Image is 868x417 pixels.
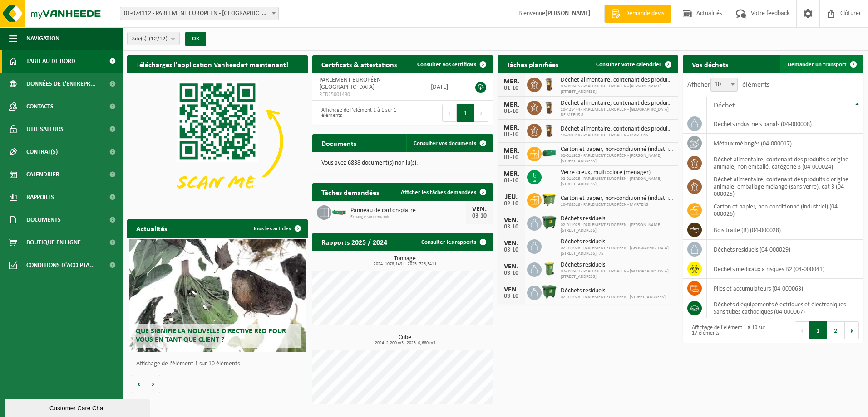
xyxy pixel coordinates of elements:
span: Contacts [26,95,54,118]
a: Consulter vos documents [406,134,492,152]
span: Calendrier [26,163,59,186]
button: 1 [809,321,827,339]
img: WB-0140-HPE-BN-06 [542,76,557,92]
span: Contrat(s) [26,141,58,163]
td: bois traité (B) (04-000028) [707,220,863,240]
span: 02-011925 - PARLEMENT EUROPÉEN - [PERSON_NAME] [STREET_ADDRESS] [561,176,674,187]
span: Site(s) [132,32,168,46]
h2: Vos déchets [683,55,737,73]
td: déchets d'équipements électriques et électroniques - Sans tubes cathodiques (04-000067) [707,298,863,318]
span: Conditions d'accepta... [26,254,95,276]
a: Consulter les rapports [414,233,492,251]
h3: Cube [317,335,493,345]
div: MER. [502,78,520,85]
td: déchets médicaux à risques B2 (04-000041) [707,259,863,279]
button: Volgende [146,375,160,393]
iframe: chat widget [5,397,152,417]
div: 03-10 [470,213,488,219]
span: Déchets résiduels [561,238,674,246]
div: 03-10 [502,224,520,230]
button: Site(s)(12/12) [127,32,180,45]
span: Tableau de bord [26,50,75,73]
button: 2 [827,321,845,339]
div: 03-10 [502,270,520,276]
label: Afficher éléments [687,81,769,88]
span: Consulter vos certificats [417,62,476,68]
img: WB-0240-HPE-GN-50 [542,261,557,276]
div: VEN. [502,286,520,293]
div: MER. [502,170,520,178]
span: 02-011925 - PARLEMENT EUROPÉEN - [PERSON_NAME] [STREET_ADDRESS] [561,153,674,164]
div: VEN. [502,263,520,270]
h2: Documents [312,134,365,152]
span: 02-011926 - PARLEMENT EUROPÉEN - [GEOGRAPHIC_DATA][STREET_ADDRESS], 75 [561,246,674,257]
div: 03-10 [502,293,520,300]
span: PARLEMENT EUROPÉEN - [GEOGRAPHIC_DATA] [319,77,384,91]
span: 02-011925 - PARLEMENT EUROPÉEN - [PERSON_NAME] [STREET_ADDRESS] [561,84,674,95]
span: Que signifie la nouvelle directive RED pour vous en tant que client ? [136,328,286,344]
span: Afficher les tâches demandées [401,189,476,195]
span: Déchet alimentaire, contenant des produits d'origine animale, emballage mélangé ... [561,77,674,84]
span: Carton et papier, non-conditionné (industriel) [561,146,674,153]
div: 01-10 [502,85,520,92]
span: Utilisateurs [26,118,64,141]
span: Déchets résiduels [561,215,674,223]
span: 01-074112 - PARLEMENT EUROPÉEN - LUXEMBOURG [120,7,279,20]
div: Affichage de l'élément 1 à 10 sur 17 éléments [687,320,769,340]
h2: Téléchargez l'application Vanheede+ maintenant! [127,55,297,73]
a: Demander un transport [780,55,863,73]
div: JEU. [502,194,520,201]
button: OK [185,32,206,46]
span: RED25001480 [319,91,417,98]
button: Next [845,321,859,339]
span: Demander un transport [788,62,847,68]
img: WB-0140-HPE-BN-06 [542,122,557,138]
img: HK-XZ-20-GN-00 [542,145,557,161]
span: Déchet alimentaire, contenant des produits d'origine animale, emballage mélangé ... [561,100,674,107]
td: Piles et accumulateurs (04-000063) [707,279,863,298]
span: Consulter vos documents [414,141,476,146]
td: [DATE] [424,73,466,101]
img: WB-1100-HPE-GN-01 [542,284,557,300]
img: WB-1100-HPE-GN-01 [542,215,557,230]
button: Previous [442,104,457,122]
span: 10 [710,78,738,92]
span: 02-011928 - PARLEMENT EUROPÉEN - [STREET_ADDRESS] [561,295,666,300]
span: Echange sur demande [350,214,466,220]
div: 02-10 [502,201,520,207]
div: 01-10 [502,155,520,161]
span: Données de l'entrepr... [26,73,96,95]
a: Afficher les tâches demandées [394,183,492,201]
span: 02-011927 - PARLEMENT EUROPÉEN - [GEOGRAPHIC_DATA][STREET_ADDRESS] [561,269,674,280]
div: MER. [502,124,520,131]
span: Carton et papier, non-conditionné (industriel) [561,195,674,202]
button: Next [474,104,488,122]
span: 02-011925 - PARLEMENT EUROPÉEN - [PERSON_NAME] [STREET_ADDRESS] [561,223,674,233]
span: Déchet alimentaire, contenant des produits d'origine animale, emballage mélangé ... [561,126,674,133]
div: 01-10 [502,108,520,115]
button: Vorige [132,375,146,393]
span: 10 [711,78,737,91]
img: Download de VHEPlus App [127,73,308,209]
td: déchets résiduels (04-000029) [707,240,863,259]
td: déchet alimentaire, contenant des produits d'origine animale, emballage mélangé (sans verre), cat... [707,173,863,200]
h2: Rapports 2025 / 2024 [312,233,396,251]
span: 10-768318 - PARLEMENT EUROPÉEN - MARTENS [561,202,674,208]
div: 03-10 [502,247,520,253]
img: WB-0140-HPE-BN-06 [542,99,557,115]
button: Previous [795,321,809,339]
div: MER. [502,147,520,155]
span: Consulter votre calendrier [596,62,661,68]
span: Rapports [26,186,54,208]
span: Déchet [714,102,735,109]
div: VEN. [470,206,488,213]
span: Documents [26,208,61,231]
td: déchet alimentaire, contenant des produits d'origine animale, non emballé, catégorie 3 (04-000024) [707,153,863,173]
h2: Tâches demandées [312,183,388,201]
a: Consulter vos certificats [410,55,492,73]
count: (12/12) [149,36,168,42]
h2: Actualités [127,219,176,237]
span: Verre creux, multicolore (ménager) [561,169,674,176]
h3: Tonnage [317,256,493,267]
